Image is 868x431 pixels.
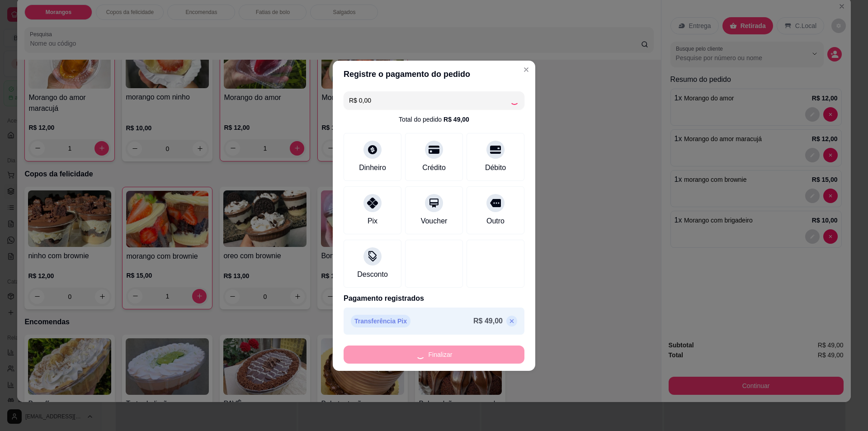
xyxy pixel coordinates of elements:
p: Pagamento registrados [344,293,524,304]
div: Débito [485,162,506,173]
p: Transferência Pix [351,315,410,327]
div: Voucher [421,216,448,227]
p: R$ 49,00 [473,316,503,327]
div: Pix [368,216,377,227]
div: Desconto [357,269,388,280]
header: Registre o pagamento do pedido [333,61,535,88]
div: Crédito [422,162,446,173]
div: R$ 49,00 [443,115,469,124]
div: Outro [486,216,505,227]
button: Close [519,62,533,77]
div: Loading [510,96,519,105]
div: Total do pedido [399,115,469,124]
div: Dinheiro [359,162,386,173]
input: Ex.: hambúrguer de cordeiro [349,91,510,109]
